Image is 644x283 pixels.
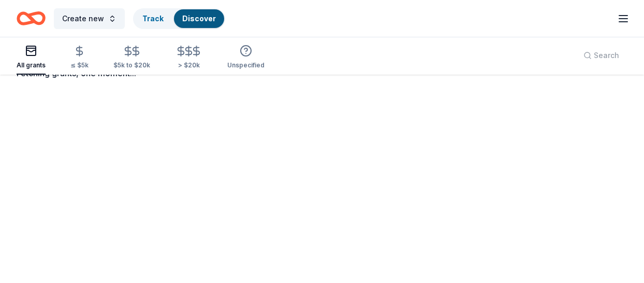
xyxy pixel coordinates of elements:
a: Track [142,14,164,23]
div: $5k to $20k [113,61,150,69]
a: Home [17,6,46,31]
button: TrackDiscover [133,8,225,29]
button: All grants [17,40,46,75]
div: ≤ $5k [70,61,89,69]
button: ≤ $5k [70,41,89,75]
span: Create new [62,12,104,25]
div: Unspecified [227,61,265,69]
button: Unspecified [227,40,265,75]
div: > $20k [175,61,202,69]
div: All grants [17,61,46,69]
button: Create new [54,8,125,29]
button: $5k to $20k [113,41,150,75]
a: Discover [182,14,216,23]
button: > $20k [175,41,202,75]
